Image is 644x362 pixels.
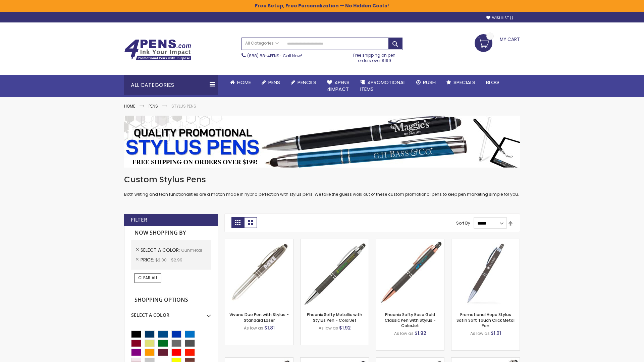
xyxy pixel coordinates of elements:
span: Home [237,79,251,86]
img: 4Pens Custom Pens and Promotional Products [124,39,191,61]
a: Blog [481,75,504,90]
a: Rush [411,75,441,90]
a: Pens [149,103,158,109]
span: Rush [423,79,436,86]
a: 4PROMOTIONALITEMS [355,75,411,97]
span: 4Pens 4impact [327,79,350,93]
span: $1.81 [264,324,275,331]
span: $1.01 [491,330,501,337]
img: Promotional Hope Stylus Satin Soft Touch Click Metal Pen-Gunmetal [451,239,520,307]
span: Specials [453,79,475,86]
a: Phoenix Softy Metallic with Stylus Pen - ColorJet [307,312,362,323]
span: As low as [470,330,490,336]
span: Pens [268,79,280,86]
strong: Shopping Options [131,293,211,307]
span: Price [141,256,155,263]
a: Phoenix Softy Rose Gold Classic Pen with Stylus - ColorJet [385,312,436,328]
a: Specials [441,75,481,90]
a: (888) 88-4PENS [247,53,279,59]
span: Clear All [138,275,158,281]
span: Select A Color [141,247,181,253]
label: Sort By [456,220,470,226]
strong: Grid [231,217,244,228]
a: Phoenix Softy Rose Gold Classic Pen with Stylus - ColorJet-Gunmetal [376,239,444,244]
a: Phoenix Softy Metallic with Stylus Pen - ColorJet-Gunmetal [301,239,369,244]
span: Gunmetal [181,247,202,253]
span: As low as [319,325,338,331]
img: Phoenix Softy Metallic with Stylus Pen - ColorJet-Gunmetal [301,239,369,307]
div: Select A Color [131,307,211,318]
h1: Custom Stylus Pens [124,174,520,185]
a: Home [225,75,256,90]
a: Pencils [285,75,322,90]
a: Home [124,103,135,109]
span: As low as [394,330,414,336]
strong: Stylus Pens [171,103,196,109]
a: Vivano Duo Pen with Stylus - Standard Laser-Gunmetal [225,239,293,244]
span: All Categories [245,41,279,46]
span: - Call Now! [247,53,302,59]
a: Promotional Hope Stylus Satin Soft Touch Click Metal Pen-Gunmetal [451,239,520,244]
a: Wishlist [486,15,513,20]
span: Pencils [298,79,316,86]
strong: Now Shopping by [131,226,211,240]
a: All Categories [242,38,282,49]
a: Promotional Hope Stylus Satin Soft Touch Click Metal Pen [457,312,515,328]
span: Blog [486,79,499,86]
span: As low as [244,325,263,331]
span: $1.92 [339,324,351,331]
strong: Filter [131,216,147,224]
img: Vivano Duo Pen with Stylus - Standard Laser-Gunmetal [225,239,293,307]
span: $1.92 [415,330,426,337]
a: Pens [256,75,285,90]
span: 4PROMOTIONAL ITEMS [360,79,406,93]
img: Stylus Pens [124,116,520,168]
div: Both writing and tech functionalities are a match made in hybrid perfection with stylus pens. We ... [124,174,520,197]
div: All Categories [124,75,218,95]
a: Vivano Duo Pen with Stylus - Standard Laser [229,312,289,323]
span: $2.00 - $2.99 [155,257,182,263]
a: Clear All [135,273,161,283]
div: Free shipping on pen orders over $199 [346,50,403,63]
a: 4Pens4impact [322,75,355,97]
img: Phoenix Softy Rose Gold Classic Pen with Stylus - ColorJet-Gunmetal [376,239,444,307]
